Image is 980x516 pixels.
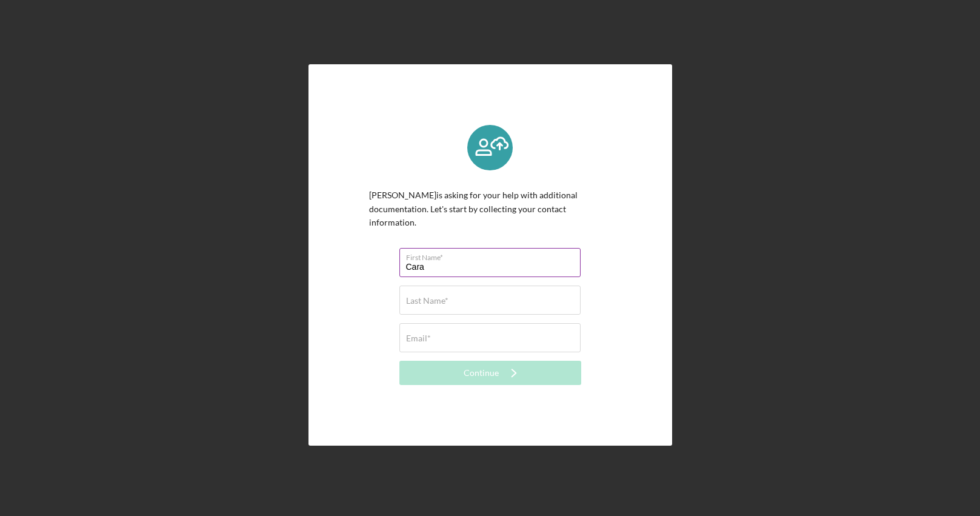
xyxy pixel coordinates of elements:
p: [PERSON_NAME] is asking for your help with additional documentation. Let's start by collecting yo... [369,189,612,229]
label: Email* [406,333,431,343]
button: Continue [399,361,581,385]
label: Last Name* [406,296,448,306]
label: First Name* [406,249,581,262]
div: Continue [464,361,499,385]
